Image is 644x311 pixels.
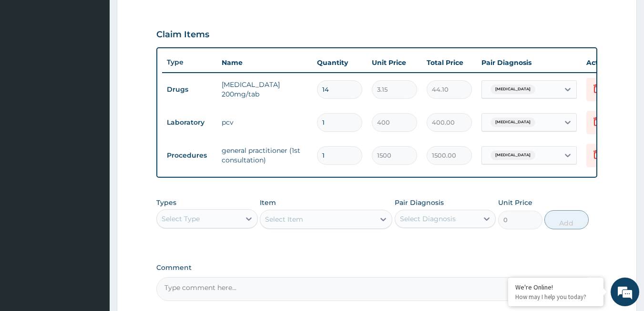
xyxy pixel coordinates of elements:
[367,53,422,72] th: Unit Price
[477,53,582,72] th: Pair Diagnosis
[515,293,596,301] p: How may I help you today?
[400,214,456,224] div: Select Diagnosis
[544,210,589,229] button: Add
[162,147,217,164] td: Procedures
[162,81,217,98] td: Drugs
[491,150,535,160] span: [MEDICAL_DATA]
[395,198,444,207] label: Pair Diagnosis
[582,53,629,72] th: Actions
[156,199,176,207] label: Types
[162,114,217,131] td: Laboratory
[162,214,200,224] div: Select Type
[217,53,312,72] th: Name
[515,283,596,291] div: We're Online!
[491,85,535,94] span: [MEDICAL_DATA]
[18,48,39,72] img: d_794563401_company_1708531726252_794563401
[162,54,217,71] th: Type
[50,54,160,66] div: Chat with us now
[156,264,598,272] label: Comment
[491,118,535,127] span: [MEDICAL_DATA]
[260,198,276,207] label: Item
[217,141,312,170] td: general practitioner (1st consultation)
[422,53,477,72] th: Total Price
[498,198,532,207] label: Unit Price
[217,113,312,132] td: pcv
[156,5,179,28] div: Minimize live chat window
[312,53,367,72] th: Quantity
[217,75,312,104] td: [MEDICAL_DATA] 200mg/tab
[5,208,182,242] textarea: Type your message and hit 'Enter'
[156,30,209,40] h3: Claim Items
[55,94,132,191] span: We're online!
